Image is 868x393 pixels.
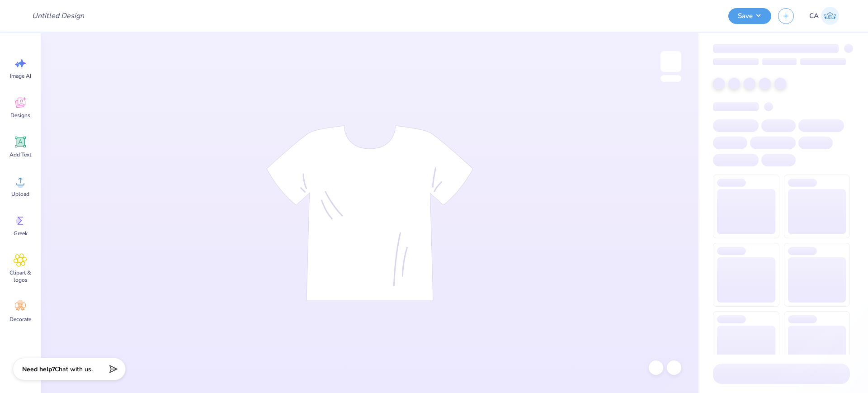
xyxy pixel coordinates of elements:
[14,230,28,237] span: Greek
[25,7,91,25] input: Untitled Design
[5,269,35,284] span: Clipart & logos
[821,7,839,25] img: Chollene Anne Aranda
[9,151,31,158] span: Add Text
[22,365,55,374] strong: Need help?
[9,316,31,323] span: Decorate
[10,72,31,80] span: Image AI
[805,7,843,25] a: CA
[728,8,771,24] button: Save
[266,125,473,301] img: tee-skeleton.svg
[55,365,93,374] span: Chat with us.
[809,11,819,21] span: CA
[11,190,29,198] span: Upload
[10,112,30,119] span: Designs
